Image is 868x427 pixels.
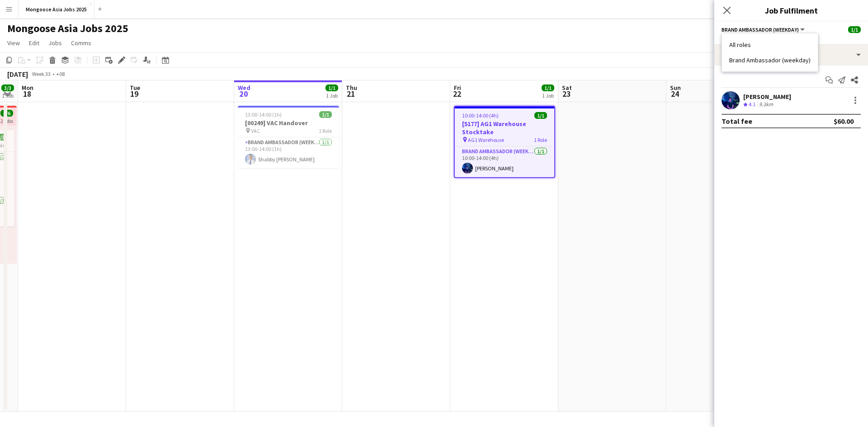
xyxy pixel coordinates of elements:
div: 1 Job [542,92,554,99]
span: Jobs [48,39,62,47]
a: Edit [25,37,43,49]
h3: [00249] VAC Handover [238,119,339,127]
span: 1 Role [319,127,332,134]
li: Brand Ambassador (weekday) [729,56,811,64]
span: 10:00-14:00 (4h) [462,112,499,119]
span: Wed [238,84,250,92]
a: Jobs [45,37,66,49]
div: 9.3km [757,101,775,108]
h3: [5177] AG1 Warehouse Stocktake [455,120,554,136]
span: Sun [670,84,681,92]
div: [PERSON_NAME] [743,93,791,101]
span: 1 Role [534,136,547,143]
span: 1/1 [534,112,547,119]
span: 24 [669,89,681,99]
span: AG1 Warehouse [468,136,504,143]
h1: Mongoose Asia Jobs 2025 [7,22,128,35]
span: 6/6 [0,110,13,117]
span: View [7,39,20,47]
span: Edit [29,39,39,47]
div: +08 [56,70,65,77]
app-job-card: 13:00-14:00 (1h)1/1[00249] VAC Handover VAC1 RoleBrand Ambassador (weekday)1/113:00-14:00 (1h)Sha... [238,106,339,168]
span: Comms [71,39,91,47]
span: Sat [562,84,572,92]
div: 1 Job [2,92,14,99]
h3: Job Fulfilment [714,5,868,16]
div: Total fee [722,117,752,126]
div: [DATE] [7,70,28,79]
div: 2 jobs [0,117,13,124]
span: 20 [236,89,250,99]
span: VAC [251,127,260,134]
a: Comms [67,37,95,49]
span: 1/1 [319,111,332,118]
span: 4.1 [749,101,755,108]
app-card-role: Brand Ambassador (weekday)1/113:00-14:00 (1h)Shabby [PERSON_NAME] [238,137,339,168]
span: 21 [344,89,357,99]
span: Thu [346,84,357,92]
span: 3/3 [1,84,14,91]
span: 18 [20,89,33,99]
span: Tue [130,84,140,92]
span: Brand Ambassador (weekday) [722,26,799,33]
span: 22 [453,89,461,99]
button: Mongoose Asia Jobs 2025 [19,0,94,18]
button: Brand Ambassador (weekday) [722,26,806,33]
span: Mon [22,84,33,92]
app-card-role: Brand Ambassador (weekday)1/110:00-14:00 (4h)[PERSON_NAME] [455,146,554,177]
span: 1/1 [325,84,338,91]
a: View [4,37,24,49]
div: Confirmed [714,44,868,66]
span: 23 [561,89,572,99]
div: 1 Job [326,92,338,99]
span: 1/1 [848,26,861,33]
app-job-card: 10:00-14:00 (4h)1/1[5177] AG1 Warehouse Stocktake AG1 Warehouse1 RoleBrand Ambassador (weekday)1/... [454,106,555,178]
span: 13:00-14:00 (1h) [245,111,282,118]
span: Week 33 [30,70,52,77]
span: 1/1 [542,84,554,91]
span: Fri [454,84,461,92]
li: All roles [729,41,811,49]
span: 19 [128,89,140,99]
div: $60.00 [834,117,854,126]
